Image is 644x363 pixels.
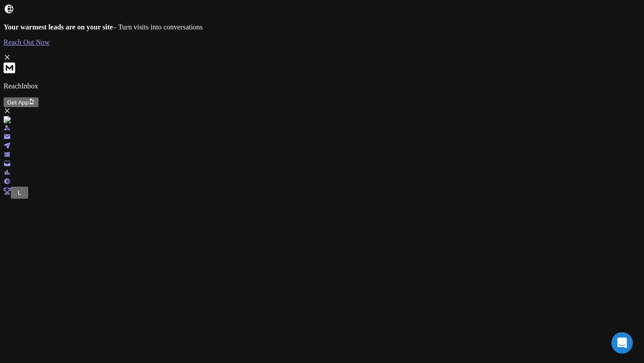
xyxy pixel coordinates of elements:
[14,188,25,197] button: L
[11,187,28,199] button: L
[18,189,21,196] span: L
[4,23,113,31] strong: Your warmest leads are on your site
[4,38,640,46] a: Reach Out Now
[4,23,640,31] p: – Turn visits into conversations
[4,82,640,90] p: ReachInbox
[611,332,633,354] div: Open Intercom Messenger
[4,97,38,107] button: Get App
[4,116,23,124] img: logo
